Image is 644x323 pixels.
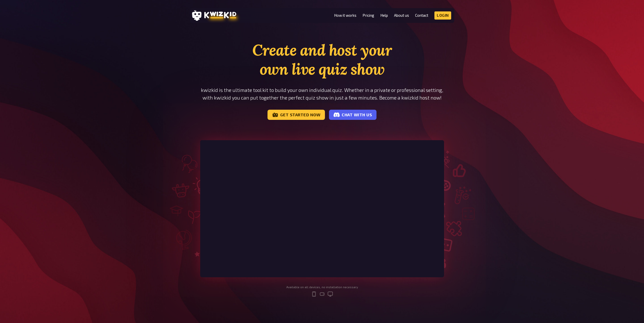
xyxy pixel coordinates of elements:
[200,140,444,277] iframe: kwizkid
[268,110,325,120] a: Get started now
[327,291,333,297] svg: desktop
[311,291,317,297] svg: mobile
[200,41,444,79] h1: Create and host your own live quiz show
[415,13,428,18] a: Contact
[334,13,356,18] a: How it works
[329,110,376,120] a: Chat with us
[434,11,451,20] a: Login
[200,86,444,102] p: kwizkid is the ultimate tool kit to build your own individual quiz. Whether in a private or profe...
[319,291,325,297] svg: tablet
[380,13,388,18] a: Help
[363,13,374,18] a: Pricing
[286,285,358,289] div: Available on all devices, no installation necessary
[394,13,409,18] a: About us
